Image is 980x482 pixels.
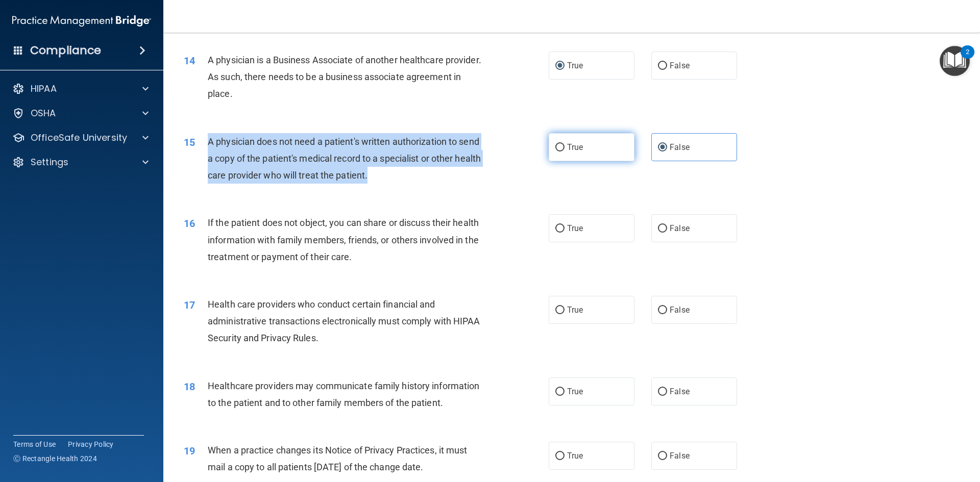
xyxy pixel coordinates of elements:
span: 14 [184,55,195,67]
input: False [658,307,667,314]
p: Settings [31,156,68,168]
input: True [555,388,565,396]
span: 15 [184,136,195,148]
a: Privacy Policy [68,439,114,449]
span: True [567,305,583,315]
iframe: Drift Widget Chat Controller [929,412,968,450]
span: False [670,223,690,233]
span: True [567,142,583,152]
span: True [567,223,583,233]
input: False [658,144,667,151]
a: OfficeSafe University [12,132,149,144]
span: Healthcare providers may communicate family history information to the patient and to other famil... [208,380,479,408]
span: False [670,451,690,461]
span: False [670,142,690,152]
span: 18 [184,380,195,393]
input: False [658,452,667,460]
input: False [658,225,667,233]
div: 2 [966,52,969,65]
span: False [670,61,690,70]
img: PMB logo [12,11,151,31]
p: OSHA [31,107,56,119]
input: True [555,452,565,460]
span: 17 [184,299,195,311]
span: If the patient does not object, you can share or discuss their health information with family mem... [208,217,479,262]
a: Settings [12,156,149,168]
a: Terms of Use [13,439,56,449]
input: True [555,225,565,233]
input: True [555,62,565,70]
span: A physician does not need a patient's written authorization to send a copy of the patient's medic... [208,136,481,181]
span: True [567,451,583,461]
span: True [567,61,583,70]
span: True [567,387,583,396]
span: False [670,387,690,396]
span: False [670,305,690,315]
span: Ⓒ Rectangle Health 2024 [13,453,97,464]
span: Health care providers who conduct certain financial and administrative transactions electronicall... [208,299,480,343]
p: HIPAA [31,83,57,95]
h4: Compliance [30,43,101,58]
input: False [658,62,667,70]
p: OfficeSafe University [31,132,127,144]
span: When a practice changes its Notice of Privacy Practices, it must mail a copy to all patients [DAT... [208,445,467,472]
input: True [555,307,565,314]
span: 19 [184,445,195,457]
a: HIPAA [12,83,149,95]
a: OSHA [12,107,149,119]
button: Open Resource Center, 2 new notifications [940,46,970,76]
input: True [555,144,565,151]
span: 16 [184,217,195,230]
input: False [658,388,667,396]
span: A physician is a Business Associate of another healthcare provider. As such, there needs to be a ... [208,55,481,99]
